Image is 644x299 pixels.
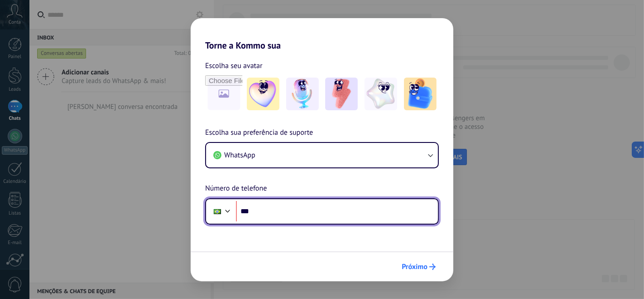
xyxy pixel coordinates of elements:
img: -4.jpeg [365,78,397,110]
span: Número de telefone [205,183,267,195]
img: -2.jpeg [286,78,319,110]
img: -3.jpeg [325,78,358,110]
button: WhatsApp [206,143,438,167]
span: Escolha seu avatar [205,60,263,72]
span: Próximo [402,264,428,270]
h2: Torne a Kommo sua [191,18,453,51]
div: Brazil: + 55 [209,202,226,221]
img: -1.jpeg [247,78,279,110]
button: Próximo [398,259,440,274]
span: WhatsApp [224,151,255,160]
img: -5.jpeg [404,78,437,110]
span: Escolha sua preferência de suporte [205,127,313,139]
